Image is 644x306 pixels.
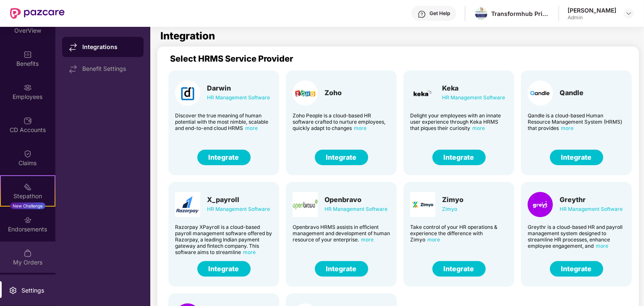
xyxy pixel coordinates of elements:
[418,10,426,18] img: svg+xml;base64,PHN2ZyBpZD0iSGVscC0zMngzMiIgeG1sbnM9Imh0dHA6Ly93d3cudzMub3JnLzIwMDAvc3ZnIiB3aWR0aD...
[24,83,32,92] img: svg+xml;base64,PHN2ZyBpZD0iRW1wbG95ZWVzIiB4bWxucz0iaHR0cDovL3d3dy53My5vcmcvMjAwMC9zdmciIHdpZHRoPS...
[354,125,367,131] span: more
[245,125,258,131] span: more
[410,112,508,131] div: Delight your employees with an innate user experience through Keka HRMS that piques their curiosity
[24,150,32,158] img: svg+xml;base64,PHN2ZyBpZD0iQ2xhaW0iIHhtbG5zPSJodHRwOi8vd3d3LnczLm9yZy8yMDAwL3N2ZyIgd2lkdGg9IjIwIi...
[325,205,387,214] div: HR Management Software
[207,93,270,102] div: HR Management Software
[207,84,270,92] div: Darwin
[491,10,550,18] div: Transformhub Private Limited
[293,80,318,106] img: Card Logo
[361,236,374,243] span: more
[528,192,553,217] img: Card Logo
[325,195,387,204] div: Openbravo
[325,88,342,97] div: Zoho
[429,10,450,17] div: Get Help
[626,10,632,17] img: svg+xml;base64,PHN2ZyBpZD0iRHJvcGRvd24tMzJ4MzIiIHhtbG5zPSJodHRwOi8vd3d3LnczLm9yZy8yMDAwL3N2ZyIgd2...
[568,6,616,14] div: [PERSON_NAME]
[432,150,486,165] button: Integrate
[293,112,390,131] div: Zoho People is a cloud-based HR software crafted to nurture employees, quickly adapt to changes
[24,50,32,59] img: svg+xml;base64,PHN2ZyBpZD0iQmVuZWZpdHMiIHhtbG5zPSJodHRwOi8vd3d3LnczLm9yZy8yMDAwL3N2ZyIgd2lkdGg9Ij...
[442,84,505,92] div: Keka
[550,150,603,165] button: Integrate
[560,205,623,214] div: HR Management Software
[315,150,368,165] button: Integrate
[82,43,137,51] div: Integrations
[442,195,463,204] div: Zimyo
[596,243,608,249] span: more
[528,224,625,249] div: Greythr is a cloud-based HR and payroll management system designed to streamline HR processes, en...
[568,14,616,21] div: Admin
[243,249,256,255] span: more
[1,192,55,200] div: Stepathon
[197,150,251,165] button: Integrate
[293,192,318,217] img: Card Logo
[24,216,32,224] img: svg+xml;base64,PHN2ZyBpZD0iRW5kb3JzZW1lbnRzIiB4bWxucz0iaHR0cDovL3d3dy53My5vcmcvMjAwMC9zdmciIHdpZH...
[175,224,272,255] div: Razorpay XPayroll is a cloud-based payroll management software offered by Razorpay, a leading Ind...
[207,205,270,214] div: HR Management Software
[442,93,505,102] div: HR Management Software
[475,5,487,22] img: Logo_On_White%20(1)%20(2).png
[10,8,65,19] img: New Pazcare Logo
[82,65,137,72] div: Benefit Settings
[9,286,17,295] img: svg+xml;base64,PHN2ZyBpZD0iU2V0dGluZy0yMHgyMCIgeG1sbnM9Imh0dHA6Ly93d3cudzMub3JnLzIwMDAvc3ZnIiB3aW...
[10,202,45,209] div: New Challenge
[560,195,623,204] div: Greythr
[442,205,463,214] div: Zimyo
[410,224,508,243] div: Take control of your HR operations & experience the difference with Zimyo
[69,43,77,52] img: svg+xml;base64,PHN2ZyB4bWxucz0iaHR0cDovL3d3dy53My5vcmcvMjAwMC9zdmciIHdpZHRoPSIxNy44MzIiIGhlaWdodD...
[175,112,272,131] div: Discover the true meaning of human potential with the most nimble, scalable and end-to-end cloud ...
[207,195,270,204] div: X_payroll
[528,112,625,131] div: Qandle is a cloud-based Human Resource Management System (HRMS) that provides
[432,261,486,277] button: Integrate
[175,192,200,217] img: Card Logo
[560,88,584,97] div: Qandle
[69,65,77,73] img: svg+xml;base64,PHN2ZyB4bWxucz0iaHR0cDovL3d3dy53My5vcmcvMjAwMC9zdmciIHdpZHRoPSIxNy44MzIiIGhlaWdodD...
[410,192,435,217] img: Card Logo
[175,80,200,106] img: Card Logo
[160,31,215,41] h1: Integration
[24,183,32,191] img: svg+xml;base64,PHN2ZyB4bWxucz0iaHR0cDovL3d3dy53My5vcmcvMjAwMC9zdmciIHdpZHRoPSIyMSIgaGVpZ2h0PSIyMC...
[550,261,603,277] button: Integrate
[24,117,32,125] img: svg+xml;base64,PHN2ZyBpZD0iQ0RfQWNjb3VudHMiIGRhdGEtbmFtZT0iQ0QgQWNjb3VudHMiIHhtbG5zPSJodHRwOi8vd3...
[472,125,485,131] span: more
[19,286,47,295] div: Settings
[561,125,573,131] span: more
[315,261,368,277] button: Integrate
[197,261,251,277] button: Integrate
[427,236,440,243] span: more
[410,80,435,106] img: Card Logo
[293,224,390,243] div: Openbravo HRMS assists in efficient management and development of human resource of your enterprise.
[24,249,32,257] img: svg+xml;base64,PHN2ZyBpZD0iTXlfT3JkZXJzIiBkYXRhLW5hbWU9Ik15IE9yZGVycyIgeG1sbnM9Imh0dHA6Ly93d3cudz...
[528,80,553,106] img: Card Logo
